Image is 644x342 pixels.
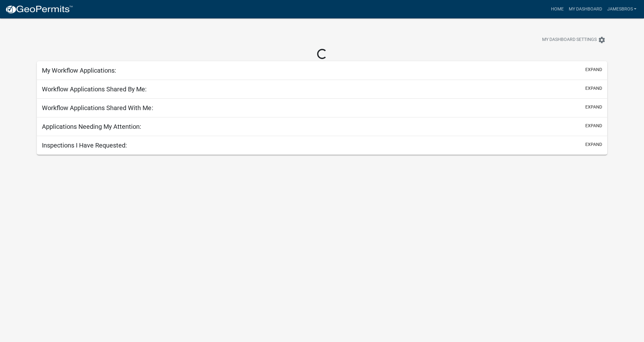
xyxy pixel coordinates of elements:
a: My Dashboard [566,3,604,15]
h5: Workflow Applications Shared By Me: [42,85,147,93]
a: jamesbros [604,3,639,15]
button: expand [585,104,602,110]
a: Home [548,3,566,15]
button: expand [585,85,602,92]
button: My Dashboard Settingssettings [537,34,611,46]
h5: Inspections I Have Requested: [42,141,127,149]
button: expand [585,122,602,129]
span: My Dashboard Settings [542,36,597,44]
h5: Applications Needing My Attention: [42,123,141,130]
button: expand [585,141,602,148]
h5: Workflow Applications Shared With Me: [42,104,153,112]
i: settings [598,36,606,44]
h5: My Workflow Applications: [42,67,116,74]
button: expand [585,66,602,73]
